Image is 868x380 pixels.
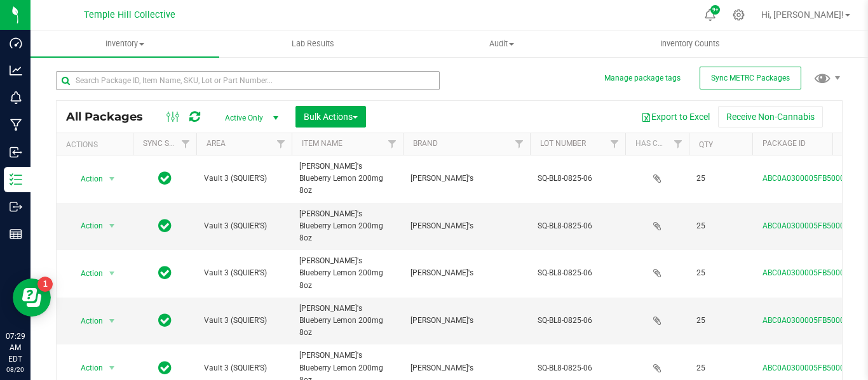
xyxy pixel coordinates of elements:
a: Filter [175,133,196,155]
p: 07:29 AM EDT [6,331,25,365]
span: select [104,170,120,188]
span: [PERSON_NAME]'s Blueberry Lemon 200mg 8oz [299,208,395,245]
span: Sync METRC Packages [711,74,790,82]
input: Search Package ID, Item Name, SKU, Lot or Part Number... [56,71,440,90]
p: 08/20 [6,365,25,374]
a: Filter [509,133,530,155]
span: select [104,359,120,377]
button: Bulk Actions [295,106,366,128]
div: Manage settings [731,9,747,21]
a: Item Name [302,139,342,148]
span: Action [69,217,104,235]
span: [PERSON_NAME]'s [410,267,522,279]
iframe: Resource center unread badge [37,277,53,292]
span: Vault 3 (SQUIER'S) [204,173,284,185]
span: [PERSON_NAME]'s Blueberry Lemon 200mg 8oz [299,255,395,292]
button: Sync METRC Packages [700,67,801,89]
span: Vault 3 (SQUIER'S) [204,362,284,374]
span: 25 [696,267,745,279]
a: Inventory [31,30,219,57]
span: select [104,312,120,330]
span: SQ-BL8-0825-06 [538,362,618,374]
span: 9+ [712,8,718,13]
inline-svg: Dashboard [10,37,22,49]
span: [PERSON_NAME]'s [410,362,522,374]
span: In Sync [158,359,172,377]
span: [PERSON_NAME]'s [410,220,522,232]
inline-svg: Reports [10,228,22,240]
inline-svg: Inventory [10,173,22,186]
div: Actions [66,140,128,149]
a: Filter [382,133,403,155]
span: All Packages [66,110,156,124]
a: Area [207,139,226,148]
th: Has COA [625,133,689,155]
span: select [104,265,120,282]
button: Receive Non-Cannabis [718,106,823,128]
inline-svg: Analytics [10,64,22,77]
iframe: Resource center [13,278,51,317]
a: Lab Results [219,30,408,57]
a: Sync Status [143,139,192,148]
span: Vault 3 (SQUIER'S) [204,267,284,279]
span: In Sync [158,169,172,187]
a: Audit [407,30,596,57]
span: Action [69,312,104,330]
span: 25 [696,173,745,185]
a: Filter [271,133,292,155]
span: select [104,217,120,235]
span: In Sync [158,311,172,329]
a: Filter [604,133,625,155]
span: Vault 3 (SQUIER'S) [204,220,284,232]
a: Brand [413,139,438,148]
span: 25 [696,220,745,232]
span: Temple Hill Collective [84,10,175,20]
button: Export to Excel [633,106,718,128]
inline-svg: Outbound [10,200,22,213]
span: [PERSON_NAME]'s Blueberry Lemon 200mg 8oz [299,303,395,339]
span: 25 [696,362,745,374]
span: SQ-BL8-0825-06 [538,267,618,279]
a: Package ID [763,139,806,148]
span: SQ-BL8-0825-06 [538,315,618,327]
span: 25 [696,315,745,327]
span: In Sync [158,217,172,235]
a: Filter [668,133,689,155]
span: Action [69,170,104,188]
span: Action [69,359,104,377]
span: SQ-BL8-0825-06 [538,220,618,232]
span: In Sync [158,264,172,282]
button: Manage package tags [604,73,681,84]
span: Hi, [PERSON_NAME]! [761,10,844,20]
a: Qty [699,140,713,149]
span: Inventory [31,38,219,49]
span: [PERSON_NAME]'s [410,173,522,185]
span: [PERSON_NAME]'s Blueberry Lemon 200mg 8oz [299,161,395,197]
inline-svg: Inbound [10,146,22,159]
span: Action [69,265,104,282]
inline-svg: Manufacturing [10,119,22,131]
span: Audit [408,38,595,49]
span: Inventory Counts [643,38,737,49]
span: Bulk Actions [304,112,358,122]
span: SQ-BL8-0825-06 [538,173,618,185]
a: Lot Number [540,139,586,148]
span: [PERSON_NAME]'s [410,315,522,327]
a: Inventory Counts [596,30,785,57]
span: Lab Results [275,38,351,49]
span: Vault 3 (SQUIER'S) [204,315,284,327]
inline-svg: Monitoring [10,91,22,104]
